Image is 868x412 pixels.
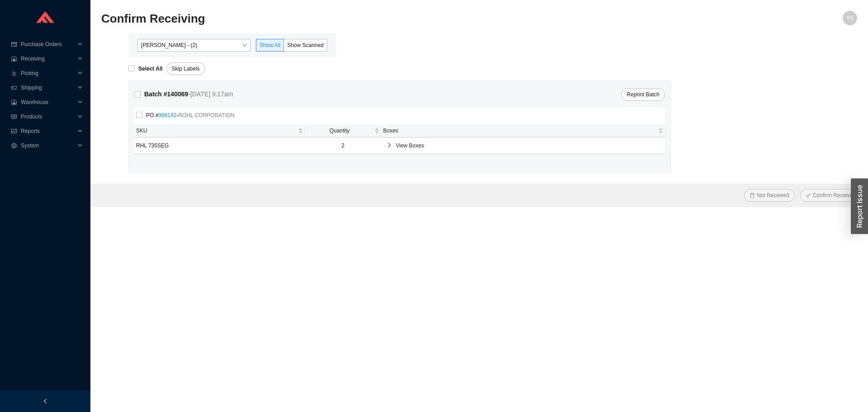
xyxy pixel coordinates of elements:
[141,39,247,51] span: Yossi Siff - (2)
[134,137,305,154] td: RHL 735SEG
[21,66,75,81] span: Picking
[134,124,305,137] th: SKU sortable
[396,141,660,150] span: View Boxes
[287,42,324,48] span: Show Scanned
[387,142,392,148] span: right
[846,11,854,25] span: YS
[21,124,75,138] span: Reports
[21,109,75,124] span: Products
[383,126,656,135] span: Boxes
[42,398,48,404] span: left
[21,95,75,109] span: Warehouse
[138,66,163,72] strong: Select All
[621,88,665,101] button: Reprint Batch
[21,52,75,66] span: Receiving
[381,124,665,137] th: Boxes sortable
[178,112,235,118] span: ROHL CORPORATION
[627,90,660,99] span: Reprint Batch
[11,114,17,119] span: read
[21,138,75,153] span: System
[305,137,382,154] td: 2
[101,11,668,27] h2: Confirm Receiving
[142,111,238,120] span: PO # -
[21,81,75,95] span: Shipping
[166,62,205,75] button: Skip Labels
[305,124,382,137] th: Quantity sortable
[800,189,863,202] button: checkConfirm Receiving
[11,128,17,134] span: fund
[158,112,176,118] a: 988142
[307,126,373,135] span: Quantity
[172,64,200,73] span: Skip Labels
[144,90,188,98] strong: Batch # 140069
[11,42,17,47] span: credit-card
[21,37,75,52] span: Purchase Orders
[383,137,663,154] div: View Boxes
[136,126,296,135] span: SKU
[188,90,233,98] span: - [DATE] 9:17am
[11,143,17,148] span: setting
[259,42,280,48] span: Show All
